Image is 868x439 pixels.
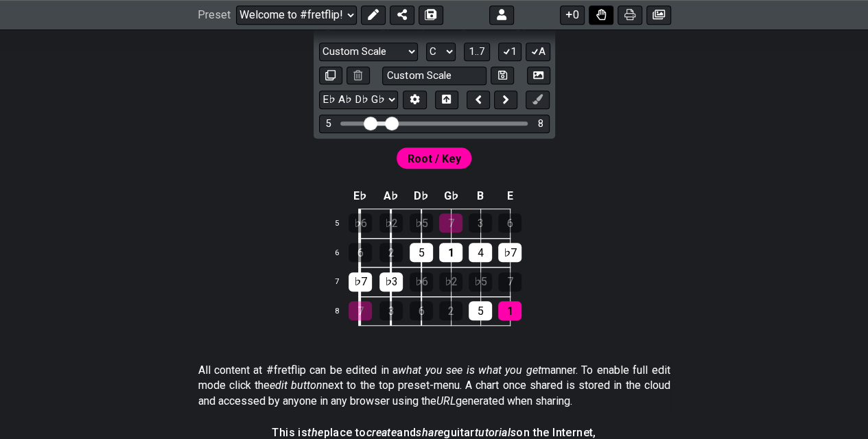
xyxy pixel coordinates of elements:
[361,5,386,25] button: Edit Preset
[379,272,403,292] div: ♭3
[349,243,372,262] div: 6
[307,426,323,439] em: the
[498,213,521,233] div: 6
[410,301,433,320] div: 6
[398,364,541,377] em: what you see is what you get
[618,5,642,25] button: Print
[270,379,322,392] em: edit button
[326,118,331,130] div: 5
[319,43,418,61] select: Scale
[469,45,485,58] span: 1..7
[319,91,398,109] select: Tuning
[349,213,372,233] div: ♭6
[198,9,231,22] span: Preset
[436,394,456,407] em: URL
[467,91,490,109] button: Move left
[327,209,360,239] td: 5
[349,272,372,292] div: ♭7
[498,243,521,262] div: ♭7
[349,301,372,320] div: 7
[469,213,492,233] div: 3
[439,301,462,320] div: 2
[439,243,462,262] div: 1
[408,149,461,169] span: First enable full edit mode to edit
[327,296,360,326] td: 8
[198,363,670,409] p: All content at #fretflip can be edited in a manner. To enable full edit mode click the next to th...
[347,67,370,85] button: Delete
[498,272,521,292] div: 7
[526,43,550,61] button: A
[527,67,550,85] button: Create Image
[410,213,433,233] div: ♭5
[435,91,458,109] button: Toggle horizontal chord view
[589,5,613,25] button: Toggle Dexterity for all fretkits
[419,5,443,25] button: Save As (makes a copy)
[498,301,521,320] div: 1
[319,115,550,133] div: Visible fret range
[366,426,397,439] em: create
[379,243,403,262] div: 2
[439,272,462,292] div: ♭2
[495,184,524,209] td: E
[379,213,403,233] div: ♭2
[469,301,492,320] div: 5
[379,301,403,320] div: 3
[436,184,465,209] td: G♭
[475,426,517,439] em: tutorials
[344,184,376,209] td: E♭
[327,238,360,268] td: 6
[410,243,433,262] div: 5
[491,67,514,85] button: Store user defined scale
[426,43,456,61] select: Tonic/Root
[236,5,357,25] select: Preset
[327,268,360,297] td: 7
[464,43,490,61] button: 1..7
[538,118,543,130] div: 8
[526,91,549,109] button: First click edit preset to enable marker editing
[403,91,426,109] button: Edit Tuning
[560,5,585,25] button: 0
[410,272,433,292] div: ♭6
[406,184,436,209] td: D♭
[489,5,514,25] button: Logout
[390,5,414,25] button: Share Preset
[494,91,517,109] button: Move right
[375,184,406,209] td: A♭
[469,272,492,292] div: ♭5
[416,426,443,439] em: share
[469,243,492,262] div: 4
[439,213,462,233] div: 7
[319,67,342,85] button: Copy
[465,184,495,209] td: B
[498,43,521,61] button: 1
[646,5,671,25] button: Create image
